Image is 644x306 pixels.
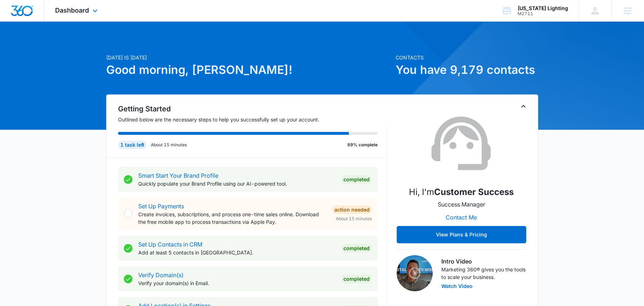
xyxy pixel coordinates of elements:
h1: You have 9,179 contacts [396,61,538,79]
span: Dashboard [55,6,89,14]
a: Smart Start Your Brand Profile [138,172,219,179]
p: About 15 minutes [151,142,187,148]
p: Contacts [396,54,538,61]
a: Set Up Payments [138,203,184,210]
p: 89% complete [347,142,378,148]
div: account name [518,5,568,11]
a: Verify Domain(s) [138,271,184,279]
img: Intro Video [397,255,433,291]
button: Watch Video [441,284,473,289]
p: Hi, I'm [409,186,514,199]
strong: Customer Success [434,187,514,197]
div: account id [518,11,568,16]
img: Customer Success [425,108,497,180]
p: Marketing 360® gives you the tools to scale your business. [441,266,526,281]
a: Set Up Contacts in CRM [138,241,202,248]
p: Create invoices, subscriptions, and process one-time sales online. Download the free mobile app t... [138,210,326,226]
button: View Plans & Pricing [397,226,526,243]
p: Add at least 5 contacts in [GEOGRAPHIC_DATA]. [138,249,335,256]
p: Success Manager [438,200,485,209]
button: Toggle Collapse [519,102,528,111]
div: Completed [341,175,372,184]
div: 1 task left [118,141,147,149]
p: Outlined below are the necessary steps to help you successfully set up your account. [118,116,387,123]
button: Contact Me [438,209,484,226]
div: Completed [341,244,372,253]
div: Completed [341,275,372,283]
h2: Getting Started [118,103,387,114]
p: Quickly populate your Brand Profile using our AI-powered tool. [138,180,335,187]
h3: Intro Video [441,257,526,266]
h1: Good morning, [PERSON_NAME]! [106,61,391,79]
p: Verify your domain(s) in Email. [138,279,335,287]
span: About 15 minutes [336,216,372,222]
p: [DATE] is [DATE] [106,54,391,61]
div: Action Needed [332,205,372,214]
